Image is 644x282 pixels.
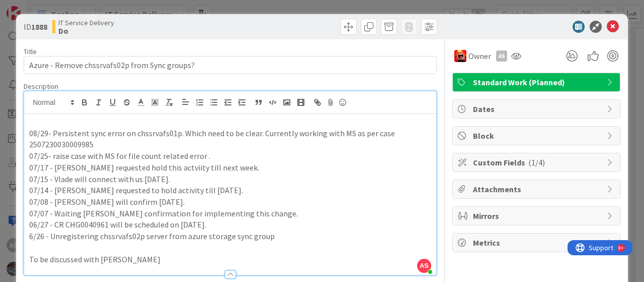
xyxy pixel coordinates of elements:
[29,196,431,208] p: 07/08 - [PERSON_NAME] will confirm [DATE].
[473,130,602,142] span: Block
[454,50,466,62] img: VN
[468,50,491,62] span: Owner
[29,254,431,265] p: To be discussed with [PERSON_NAME]
[24,47,37,56] label: Title
[29,208,431,219] p: 07/07 - Waiting [PERSON_NAME] confirmation for implementing this change.
[417,259,431,273] span: AS
[51,4,56,12] div: 9+
[21,2,46,14] span: Support
[29,162,431,174] p: 07/17 - [PERSON_NAME] requested hold this actviity till next week.
[473,210,602,222] span: Mirrors
[473,76,602,88] span: Standard Work (Planned)
[24,21,47,33] span: ID
[31,22,47,32] b: 1888
[29,219,431,231] p: 06/27 - CR CHG0040961 will be scheduled on [DATE].
[58,27,114,35] b: Do
[29,185,431,196] p: 07/14 - [PERSON_NAME] requested to hold activity till [DATE].
[473,237,602,249] span: Metrics
[473,103,602,115] span: Dates
[29,128,431,150] p: 08/29- Persistent sync error on chssrvafs01p. Which need to be clear. Currently working with MS a...
[473,156,602,168] span: Custom Fields
[473,183,602,195] span: Attachments
[29,174,431,185] p: 07/15 - Vlade will connect with us [DATE].
[29,231,431,242] p: 6/26 - Unregistering chssrvafs02p server from azure storage sync group
[29,150,431,162] p: 07/25- raise case with MS for file count related error .
[528,157,545,167] span: ( 1/4 )
[58,19,114,27] span: IT Service Delivery
[24,56,437,74] input: type card name here...
[496,50,507,62] div: AS
[24,82,58,91] span: Description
